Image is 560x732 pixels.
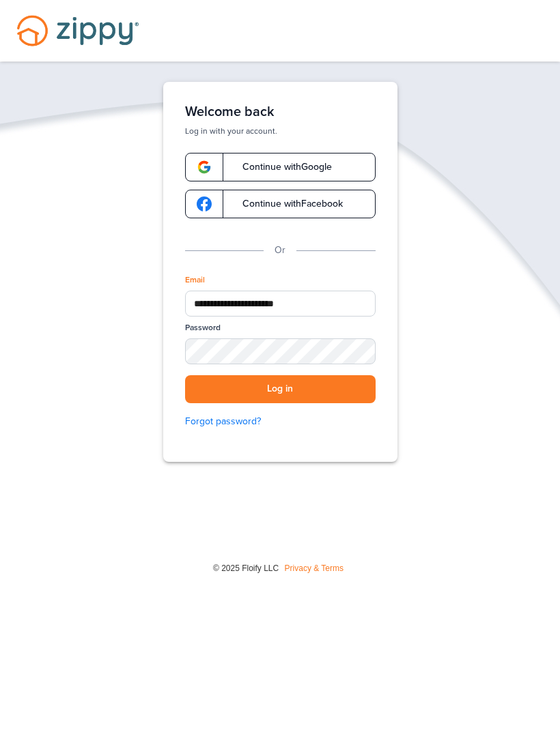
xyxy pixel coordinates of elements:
[229,162,332,172] span: Continue with Google
[197,160,212,175] img: google-logo
[185,338,376,364] input: Password
[185,126,376,136] p: Log in with your account.
[185,104,376,120] h1: Welcome back
[185,291,376,317] input: Email
[285,563,344,573] a: Privacy & Terms
[275,243,285,258] p: Or
[185,274,205,286] label: Email
[229,199,343,209] span: Continue with Facebook
[197,196,212,211] img: google-logo
[213,563,279,573] span: © 2025 Floify LLC
[185,414,376,429] a: Forgot password?
[185,375,376,403] button: Log in
[185,190,376,218] a: google-logoContinue withFacebook
[185,153,376,181] a: google-logoContinue withGoogle
[185,322,221,334] label: Password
